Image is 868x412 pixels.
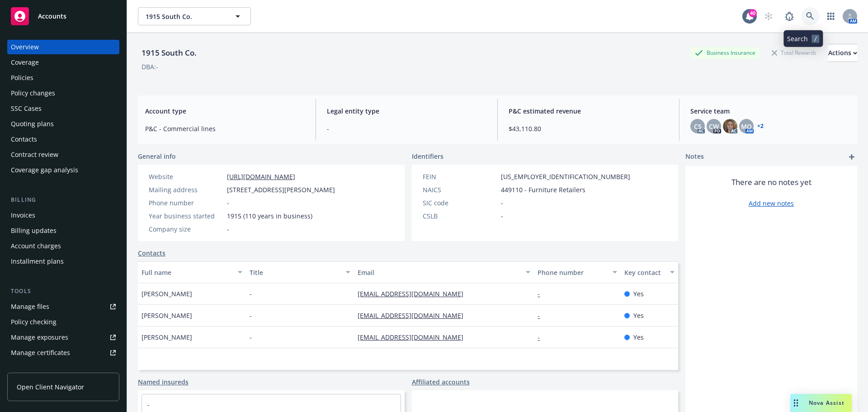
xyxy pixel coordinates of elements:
[538,289,547,298] a: -
[7,361,119,375] a: Manage claims
[412,152,443,161] span: Identifiers
[138,47,200,59] div: 1915 South Co.
[138,152,176,161] span: General info
[246,261,354,283] button: Title
[790,394,852,412] button: Nova Assist
[138,261,246,283] button: Full name
[354,261,534,283] button: Email
[149,185,223,194] div: Mailing address
[227,185,335,194] span: [STREET_ADDRESS][PERSON_NAME]
[149,211,223,221] div: Year business started
[138,7,251,25] button: 1915 South Co.
[7,195,119,204] div: Billing
[7,86,119,100] a: Policy changes
[7,208,119,223] a: Invoices
[741,122,752,131] span: MQ
[534,261,620,283] button: Phone number
[690,106,850,116] span: Service team
[250,311,252,320] span: -
[250,289,252,298] span: -
[694,122,702,131] span: CS
[7,254,119,269] a: Installment plans
[11,315,57,329] div: Policy checking
[846,152,857,162] a: add
[423,172,497,181] div: FEIN
[38,13,66,20] span: Accounts
[723,119,737,133] img: photo
[138,248,165,258] a: Contacts
[501,198,503,208] span: -
[685,152,704,162] span: Notes
[7,330,119,345] a: Manage exposures
[142,62,158,71] div: DBA: -
[828,44,857,62] button: Actions
[11,346,70,360] div: Manage certificates
[538,311,547,320] a: -
[358,289,471,298] a: [EMAIL_ADDRESS][DOMAIN_NAME]
[142,289,192,298] span: [PERSON_NAME]
[423,198,497,208] div: SIC code
[358,333,471,341] a: [EMAIL_ADDRESS][DOMAIN_NAME]
[7,299,119,314] a: Manage files
[538,268,607,277] div: Phone number
[7,55,119,70] a: Coverage
[7,40,119,54] a: Overview
[7,223,119,238] a: Billing updates
[11,223,57,238] div: Billing updates
[11,239,61,253] div: Account charges
[7,71,119,85] a: Policies
[749,199,794,208] a: Add new notes
[227,198,229,208] span: -
[11,208,35,223] div: Invoices
[147,400,150,409] a: -
[7,4,119,29] a: Accounts
[7,163,119,177] a: Coverage gap analysis
[809,399,844,407] span: Nova Assist
[7,346,119,360] a: Manage certificates
[633,332,644,342] span: Yes
[11,254,64,269] div: Installment plans
[11,299,49,314] div: Manage files
[757,123,764,129] a: +2
[509,106,668,116] span: P&C estimated revenue
[624,268,665,277] div: Key contact
[227,224,229,234] span: -
[138,377,189,387] a: Named insureds
[11,101,42,116] div: SSC Cases
[142,332,192,342] span: [PERSON_NAME]
[790,394,802,412] div: Drag to move
[11,86,55,100] div: Policy changes
[690,47,760,58] div: Business Insurance
[11,330,68,345] div: Manage exposures
[146,12,224,21] span: 1915 South Co.
[767,47,821,58] div: Total Rewards
[423,211,497,221] div: CSLB
[621,261,678,283] button: Key contact
[145,124,305,133] span: P&C - Commercial lines
[731,177,811,188] span: There are no notes yet
[227,172,295,181] a: [URL][DOMAIN_NAME]
[633,311,644,320] span: Yes
[423,185,497,194] div: NAICS
[501,172,630,181] span: [US_EMPLOYER_IDENTIFICATION_NUMBER]
[11,55,39,70] div: Coverage
[149,172,223,181] div: Website
[11,163,78,177] div: Coverage gap analysis
[538,333,547,341] a: -
[145,106,305,116] span: Account type
[142,311,192,320] span: [PERSON_NAME]
[327,106,486,116] span: Legal entity type
[828,44,857,62] div: Actions
[11,147,58,162] div: Contract review
[17,382,84,392] span: Open Client Navigator
[7,147,119,162] a: Contract review
[11,40,39,54] div: Overview
[7,239,119,253] a: Account charges
[709,122,719,131] span: CW
[149,198,223,208] div: Phone number
[11,71,33,85] div: Policies
[7,315,119,329] a: Policy checking
[358,311,471,320] a: [EMAIL_ADDRESS][DOMAIN_NAME]
[501,211,503,221] span: -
